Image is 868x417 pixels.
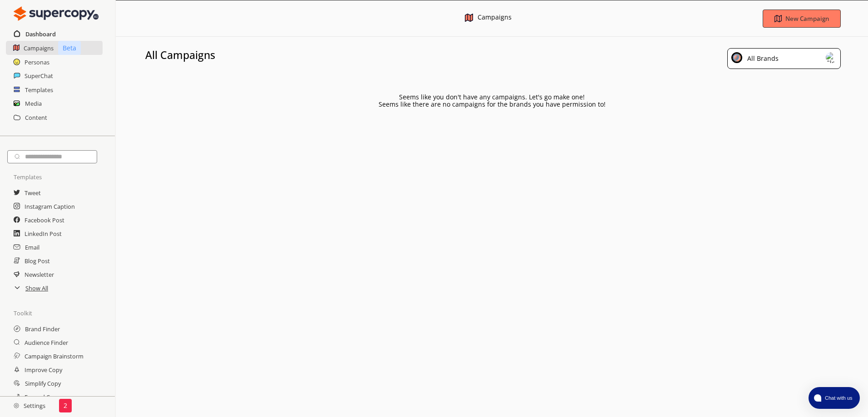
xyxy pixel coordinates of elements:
a: Expand Copy [25,390,60,404]
a: Email [25,240,39,254]
div: Campaigns [478,14,512,23]
h3: All Campaigns [145,48,215,62]
a: Tweet [25,186,41,200]
img: Close [731,52,742,63]
b: New Campaign [785,15,829,23]
a: Content [25,111,47,124]
p: Seems like you don't have any campaigns. Let's go make one! [399,93,585,101]
a: Instagram Caption [25,200,75,213]
p: Seems like there are no campaigns for the brands you have permission to! [379,101,606,108]
a: Show All [25,281,48,295]
a: Newsletter [25,268,54,281]
a: Facebook Post [25,213,64,227]
a: Audience Finder [25,336,68,349]
a: Brand Finder [25,322,60,336]
a: Templates [25,83,53,97]
span: Chat with us [821,394,854,402]
button: New Campaign [763,10,841,28]
a: SuperChat [25,69,53,83]
p: 2 [64,402,67,409]
a: Personas [25,55,49,69]
a: Campaigns [24,41,54,55]
img: Close [14,403,19,408]
button: atlas-launcher [809,387,860,409]
img: Close [14,5,99,23]
p: Beta [58,41,81,55]
div: All Brands [744,52,779,65]
a: Improve Copy [25,363,62,377]
a: LinkedIn Post [25,227,62,240]
a: Dashboard [25,27,56,41]
img: Close [826,52,837,63]
a: Simplify Copy [25,377,61,390]
a: Media [25,97,42,110]
a: Campaign Brainstorm [25,349,84,363]
a: Blog Post [25,254,50,268]
img: Close [465,14,473,22]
